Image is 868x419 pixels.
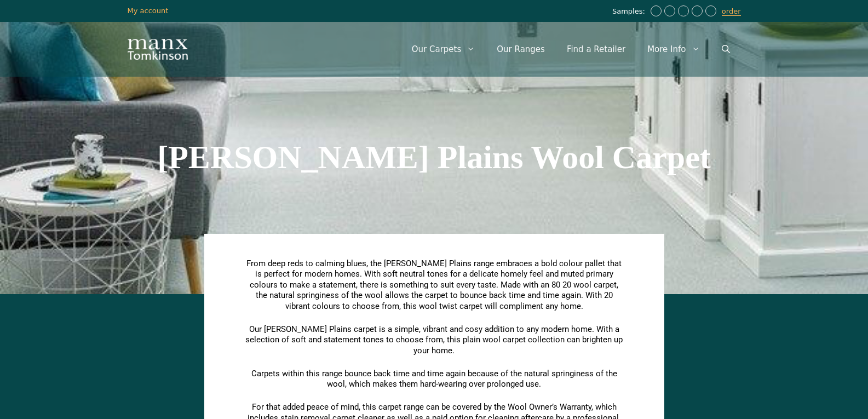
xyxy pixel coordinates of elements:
[128,141,741,174] h1: [PERSON_NAME] Plains Wool Carpet
[401,33,486,66] a: Our Carpets
[711,33,741,66] a: Open Search Bar
[486,33,556,66] a: Our Ranges
[128,39,188,60] img: Manx Tomkinson
[245,324,623,357] p: Our [PERSON_NAME] Plains carpet is a simple, vibrant and cosy addition to any modern home. With a...
[612,7,648,16] span: Samples:
[722,7,741,16] a: order
[556,33,636,66] a: Find a Retailer
[636,33,710,66] a: More Info
[245,369,623,390] p: Carpets within this range bounce back time and time again because of the natural springiness of t...
[128,7,169,15] a: My account
[246,259,622,311] span: From deep reds to calming blues, the [PERSON_NAME] Plains range embraces a bold colour pallet tha...
[401,33,741,66] nav: Primary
